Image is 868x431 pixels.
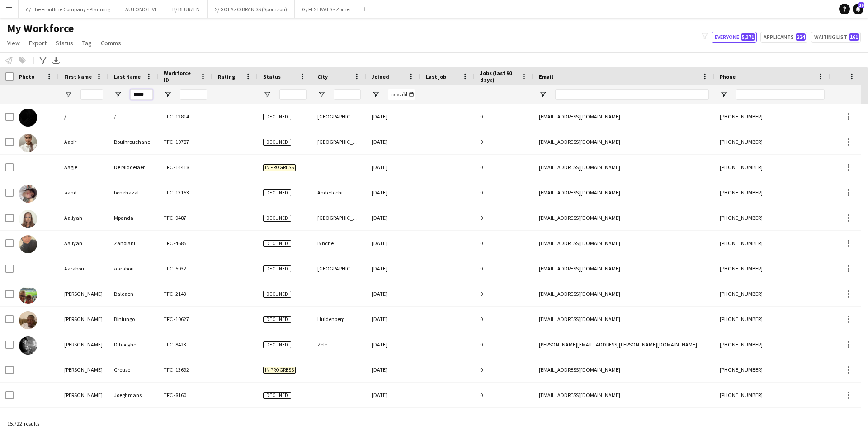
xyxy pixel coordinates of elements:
[714,256,830,281] div: [PHONE_NUMBER]
[59,180,108,205] div: aahd
[158,104,212,129] div: TFC -12814
[263,265,291,272] span: Declined
[19,311,37,329] img: Aaron Biniungo
[372,73,389,80] span: Joined
[7,22,74,35] span: My Workforce
[158,357,212,382] div: TFC -13692
[849,33,859,41] span: 161
[533,231,714,256] div: [EMAIL_ADDRESS][DOMAIN_NAME]
[366,180,420,205] div: [DATE]
[312,104,366,129] div: [GEOGRAPHIC_DATA][PERSON_NAME]
[25,37,50,49] a: Export
[59,383,108,407] div: [PERSON_NAME]
[475,256,533,281] div: 0
[52,37,77,49] a: Status
[714,180,830,205] div: [PHONE_NUMBER]
[59,281,108,306] div: [PERSON_NAME]
[712,32,757,43] button: Everyone5,371
[312,129,366,154] div: [GEOGRAPHIC_DATA]
[114,73,141,80] span: Last Name
[108,256,158,281] div: aarabou
[158,129,212,154] div: TFC -10787
[533,281,714,306] div: [EMAIL_ADDRESS][DOMAIN_NAME]
[714,357,830,382] div: [PHONE_NUMBER]
[334,89,361,100] input: City Filter Input
[475,180,533,205] div: 0
[366,281,420,306] div: [DATE]
[317,90,325,99] button: Open Filter Menu
[263,215,291,222] span: Declined
[51,55,61,66] app-action-btn: Export XLSX
[263,164,296,171] span: In progress
[263,341,291,348] span: Declined
[108,281,158,306] div: Balcaen
[263,240,291,247] span: Declined
[533,332,714,357] div: [PERSON_NAME][EMAIL_ADDRESS][PERSON_NAME][DOMAIN_NAME]
[82,39,92,47] span: Tag
[108,231,158,256] div: Zahoiani
[312,256,366,281] div: [GEOGRAPHIC_DATA]
[263,291,291,298] span: Declined
[475,104,533,129] div: 0
[164,70,196,83] span: Workforce ID
[475,357,533,382] div: 0
[312,180,366,205] div: Anderlecht
[165,0,208,18] button: B/ BEURZEN
[312,307,366,332] div: Huldenberg
[366,231,420,256] div: [DATE]
[366,155,420,180] div: [DATE]
[533,180,714,205] div: [EMAIL_ADDRESS][DOMAIN_NAME]
[533,205,714,230] div: [EMAIL_ADDRESS][DOMAIN_NAME]
[64,90,72,99] button: Open Filter Menu
[158,231,212,256] div: TFC -4685
[714,155,830,180] div: [PHONE_NUMBER]
[480,70,517,83] span: Jobs (last 90 days)
[158,155,212,180] div: TFC -14418
[59,129,108,154] div: Aabir
[366,307,420,332] div: [DATE]
[720,73,736,80] span: Phone
[714,383,830,407] div: [PHONE_NUMBER]
[158,256,212,281] div: TFC -5032
[114,90,122,99] button: Open Filter Menu
[118,0,165,18] button: AUTOMOTIVE
[714,307,830,332] div: [PHONE_NUMBER]
[714,129,830,154] div: [PHONE_NUMBER]
[796,33,806,41] span: 224
[714,231,830,256] div: [PHONE_NUMBER]
[312,332,366,357] div: Zele
[263,189,291,196] span: Declined
[208,0,295,18] button: S/ GOLAZO BRANDS (Sportizon)
[263,367,296,374] span: In progress
[108,332,158,357] div: D'hooghe
[555,89,709,100] input: Email Filter Input
[59,231,108,256] div: Aaliyah
[533,129,714,154] div: [EMAIL_ADDRESS][DOMAIN_NAME]
[59,205,108,230] div: Aaliyah
[366,357,420,382] div: [DATE]
[158,281,212,306] div: TFC -2143
[714,332,830,357] div: [PHONE_NUMBER]
[366,205,420,230] div: [DATE]
[19,336,37,355] img: Aaron D
[720,90,728,99] button: Open Filter Menu
[19,286,37,304] img: Aaron Balcaen
[158,180,212,205] div: TFC -13153
[164,90,172,99] button: Open Filter Menu
[741,33,755,41] span: 5,371
[533,357,714,382] div: [EMAIL_ADDRESS][DOMAIN_NAME]
[372,90,380,99] button: Open Filter Menu
[366,332,420,357] div: [DATE]
[80,89,103,100] input: First Name Filter Input
[533,256,714,281] div: [EMAIL_ADDRESS][DOMAIN_NAME]
[263,90,271,99] button: Open Filter Menu
[79,37,95,49] a: Tag
[59,256,108,281] div: Aarabou
[811,32,861,43] button: Waiting list161
[475,383,533,407] div: 0
[366,104,420,129] div: [DATE]
[158,383,212,407] div: TFC -8160
[533,383,714,407] div: [EMAIL_ADDRESS][DOMAIN_NAME]
[19,73,34,80] span: Photo
[158,205,212,230] div: TFC -9487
